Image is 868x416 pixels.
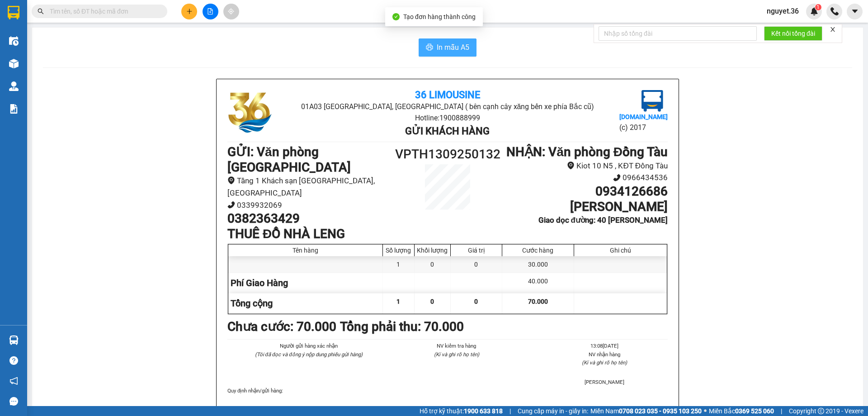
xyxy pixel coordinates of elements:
[509,406,511,416] span: |
[9,104,19,114] img: solution-icon
[502,256,574,273] div: 30.000
[301,112,594,124] li: Hotline: 1900888999
[503,199,668,215] h1: [PERSON_NAME]
[419,38,476,57] button: printerIn mẫu A5
[542,350,668,359] li: NV nhận hàng
[9,397,18,406] span: message
[181,4,197,19] button: plus
[818,408,824,414] span: copyright
[227,387,668,395] div: Quy định nhận/gửi hàng :
[434,351,479,358] i: (Kí và ghi rõ họ tên)
[810,7,818,15] img: icon-new-feature
[255,351,363,358] i: (Tôi đã đọc và đồng ý nộp dung phiếu gửi hàng)
[50,6,156,16] input: Tìm tên, số ĐT hoặc mã đơn
[9,377,18,385] span: notification
[619,407,702,415] strong: 0708 023 035 - 0935 103 250
[528,298,548,305] span: 70.000
[709,406,774,416] span: Miền Bắc
[590,406,702,416] span: Miền Nam
[38,8,44,14] span: search
[503,172,668,184] li: 0966434536
[851,7,859,15] span: caret-down
[619,122,668,133] li: (c) 2017
[228,273,383,293] div: Phí Giao Hàng
[227,319,336,334] b: Chưa cước : 70.000
[227,90,273,135] img: logo.jpg
[227,226,392,242] h1: THUÊ ĐỒ NHÀ LENG
[582,359,627,366] i: (Kí và ghi rõ họ tên)
[503,184,668,199] h1: 0934126686
[207,8,213,14] span: file-add
[9,81,19,91] img: warehouse-icon
[223,4,239,19] button: aim
[385,247,412,254] div: Số lượng
[50,22,205,56] li: 01A03 [GEOGRAPHIC_DATA], [GEOGRAPHIC_DATA] ( bên cạnh cây xăng bến xe phía Bắc cũ)
[231,247,380,254] div: Tên hàng
[393,342,519,350] li: NV kiểm tra hàng
[227,144,351,175] b: GỬI : Văn phòng [GEOGRAPHIC_DATA]
[95,10,160,22] b: 36 Limousine
[502,273,574,293] div: 40.000
[781,406,782,416] span: |
[415,89,480,100] b: 36 Limousine
[417,247,448,254] div: Khối lượng
[847,4,863,19] button: caret-down
[576,247,665,254] div: Ghi chú
[464,407,503,415] strong: 1900 633 818
[538,215,668,225] b: Giao dọc đường: 40 [PERSON_NAME]
[704,409,707,413] span: ⚪️
[542,342,668,350] li: 13:08[DATE]
[231,298,273,309] span: Tổng cộng
[518,406,588,416] span: Cung cấp máy in - giấy in:
[245,342,372,350] li: Người gửi hàng xác nhận
[383,256,415,273] div: 1
[764,26,822,41] button: Kết nối tổng đài
[503,160,668,172] li: Kiot 10 N5 , KĐT Đồng Tàu
[420,406,503,416] span: Hỗ trợ kỹ thuật:
[203,4,218,19] button: file-add
[567,162,575,169] span: environment
[340,319,464,334] b: Tổng phải thu: 70.000
[437,42,469,53] span: In mẫu A5
[396,298,400,305] span: 1
[830,7,839,15] img: phone-icon
[816,4,820,10] span: 1
[227,201,235,209] span: phone
[9,356,18,365] span: question-circle
[50,56,205,67] li: Hotline: 1900888999
[11,11,57,57] img: logo.jpg
[228,8,234,14] span: aim
[599,26,757,41] input: Nhập số tổng đài
[613,174,621,182] span: phone
[186,8,193,14] span: plus
[830,26,836,33] span: close
[405,125,490,137] b: Gửi khách hàng
[392,13,400,20] span: check-circle
[759,5,806,17] span: nguyet.36
[227,177,235,184] span: environment
[453,247,500,254] div: Giá trị
[9,335,19,345] img: warehouse-icon
[392,144,503,164] h1: VPTH1309250132
[301,101,594,112] li: 01A03 [GEOGRAPHIC_DATA], [GEOGRAPHIC_DATA] ( bên cạnh cây xăng bến xe phía Bắc cũ)
[426,43,433,52] span: printer
[415,256,451,273] div: 0
[505,247,571,254] div: Cước hàng
[474,298,478,305] span: 0
[735,407,774,415] strong: 0369 525 060
[227,211,392,226] h1: 0382363429
[542,378,668,386] li: [PERSON_NAME]
[815,4,821,10] sup: 1
[430,298,434,305] span: 0
[9,59,19,68] img: warehouse-icon
[227,199,392,211] li: 0339932069
[771,29,815,38] span: Kết nối tổng đài
[403,13,476,20] span: Tạo đơn hàng thành công
[619,113,668,120] b: [DOMAIN_NAME]
[8,6,19,19] img: logo-vxr
[642,90,663,112] img: logo.jpg
[9,36,19,46] img: warehouse-icon
[227,175,392,199] li: Tầng 1 Khách sạn [GEOGRAPHIC_DATA], [GEOGRAPHIC_DATA]
[506,144,668,159] b: NHẬN : Văn phòng Đồng Tàu
[451,256,502,273] div: 0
